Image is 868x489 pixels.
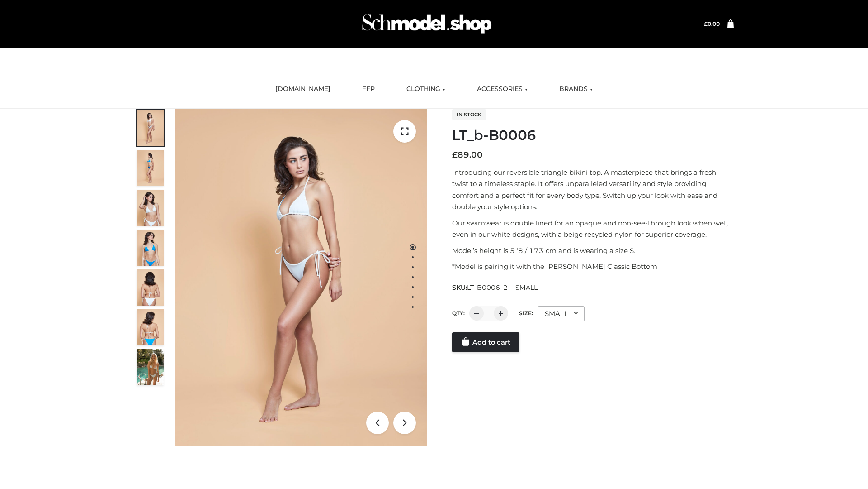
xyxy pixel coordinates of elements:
span: In stock [452,109,486,120]
bdi: 89.00 [452,150,483,160]
p: Introducing our reversible triangle bikini top. A masterpiece that brings a fresh twist to a time... [452,167,734,213]
span: £ [452,150,458,160]
img: ArielClassicBikiniTop_CloudNine_AzureSky_OW114ECO_1 [175,109,427,446]
img: ArielClassicBikiniTop_CloudNine_AzureSky_OW114ECO_7-scaled.jpg [137,269,164,306]
img: ArielClassicBikiniTop_CloudNine_AzureSky_OW114ECO_2-scaled.jpg [137,150,164,186]
img: ArielClassicBikiniTop_CloudNine_AzureSky_OW114ECO_3-scaled.jpg [137,190,164,226]
a: CLOTHING [400,79,452,99]
p: *Model is pairing it with the [PERSON_NAME] Classic Bottom [452,261,734,273]
a: Add to cart [452,332,519,352]
span: LT_B0006_2-_-SMALL [467,283,538,292]
a: BRANDS [552,79,599,99]
label: Size: [519,310,533,316]
span: £ [704,20,708,27]
img: ArielClassicBikiniTop_CloudNine_AzureSky_OW114ECO_8-scaled.jpg [137,309,164,345]
p: Model’s height is 5 ‘8 / 173 cm and is wearing a size S. [452,245,734,257]
a: [DOMAIN_NAME] [269,79,337,99]
img: ArielClassicBikiniTop_CloudNine_AzureSky_OW114ECO_1-scaled.jpg [137,110,164,146]
p: Our swimwear is double lined for an opaque and non-see-through look when wet, even in our white d... [452,217,734,240]
a: FFP [355,79,382,99]
bdi: 0.00 [704,20,720,27]
a: £0.00 [704,20,720,27]
h1: LT_b-B0006 [452,127,734,144]
span: SKU: [452,282,538,293]
div: SMALL [538,306,585,321]
label: QTY: [452,310,465,316]
a: ACCESSORIES [470,79,534,99]
img: ArielClassicBikiniTop_CloudNine_AzureSky_OW114ECO_4-scaled.jpg [137,230,164,266]
img: Schmodel Admin 964 [359,6,495,42]
img: Arieltop_CloudNine_AzureSky2.jpg [137,349,164,385]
